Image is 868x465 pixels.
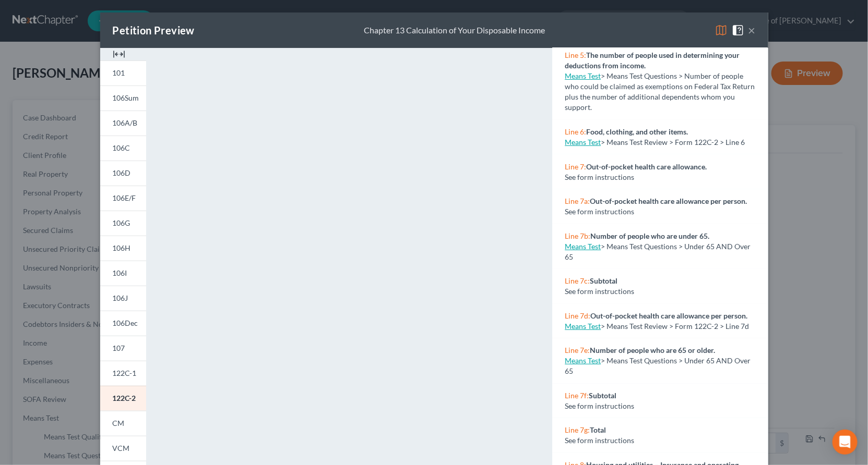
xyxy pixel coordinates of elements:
span: Line 7c: [565,276,590,285]
a: Means Test [565,242,601,251]
a: 106A/B [100,111,146,136]
span: See form instructions [565,173,634,181]
a: 122C-1 [100,361,146,386]
a: 122C-2 [100,386,146,411]
span: 107 [113,344,125,352]
a: Means Test [565,71,601,80]
a: 106E/F [100,186,146,211]
a: 106D [100,161,146,186]
div: Open Intercom Messenger [833,430,858,455]
span: > Means Test Review > Form 122C-2 > Line 7d [601,322,749,331]
span: See form instructions [565,401,634,410]
span: 106A/B [113,118,138,127]
a: 106C [100,136,146,161]
span: VCM [113,444,130,452]
a: VCM [100,436,146,461]
span: Line 7f: [565,391,589,400]
strong: Out-of-pocket health care allowance per person. [590,311,747,320]
span: 106G [113,218,130,227]
span: Line 7d: [565,311,590,320]
span: 106E/F [113,193,136,202]
span: Line 6: [565,127,586,136]
a: 106Dec [100,311,146,336]
strong: Food, clothing, and other items. [586,127,688,136]
span: > Means Test Review > Form 122C-2 > Line 6 [601,138,745,146]
span: 106Dec [113,319,138,327]
a: 106J [100,286,146,311]
span: See form instructions [565,207,634,216]
strong: Subtotal [590,276,617,285]
a: Means Test [565,322,601,331]
strong: Total [590,425,606,434]
div: Chapter 13 Calculation of Your Disposable Income [364,25,545,36]
span: > Means Test Questions > Number of people who could be claimed as exemptions on Federal Tax Retur... [565,71,755,112]
span: Line 7b: [565,231,590,240]
a: 106G [100,211,146,236]
span: > Means Test Questions > Under 65 AND Over 65 [565,242,751,261]
strong: Subtotal [589,391,616,400]
strong: Number of people who are under 65. [590,231,709,240]
span: Line 7g: [565,425,590,434]
span: Line 5: [565,51,586,59]
a: 106I [100,261,146,286]
span: 106Sum [113,93,139,102]
span: Line 7a: [565,197,590,205]
a: 106Sum [100,85,146,111]
span: 101 [113,68,125,77]
img: expand-e0f6d898513216a626fdd78e52531dac95497ffd26381d4c15ee2fc46db09dca.svg [113,48,125,60]
img: map-eea8200ae884c6f1103ae1953ef3d486a96c86aabb227e865a55264e3737af1f.svg [715,24,728,36]
span: See form instructions [565,436,634,445]
strong: Number of people who are 65 or older. [590,346,715,354]
span: Line 7: [565,162,586,171]
span: Line 7e: [565,346,590,354]
strong: The number of people used in determining your deductions from income. [565,51,740,70]
a: 106H [100,236,146,261]
span: 106J [113,293,128,302]
a: 101 [100,60,146,85]
span: See form instructions [565,287,634,296]
span: CM [113,419,125,427]
span: 122C-1 [113,369,137,377]
span: > Means Test Questions > Under 65 AND Over 65 [565,356,751,375]
span: 106I [113,268,127,277]
a: 107 [100,336,146,361]
div: Petition Preview [113,23,195,38]
button: × [748,24,756,36]
span: 106H [113,243,131,252]
span: 122C-2 [113,394,136,402]
strong: Out-of-pocket health care allowance per person. [590,197,747,205]
strong: Out-of-pocket health care allowance. [586,162,707,171]
a: Means Test [565,138,601,146]
a: Means Test [565,356,601,365]
a: CM [100,411,146,436]
img: help-close-5ba153eb36485ed6c1ea00a893f15db1cb9b99d6cae46e1a8edb6c62d00a1a76.svg [732,24,744,36]
span: 106D [113,168,131,177]
span: 106C [113,143,130,152]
